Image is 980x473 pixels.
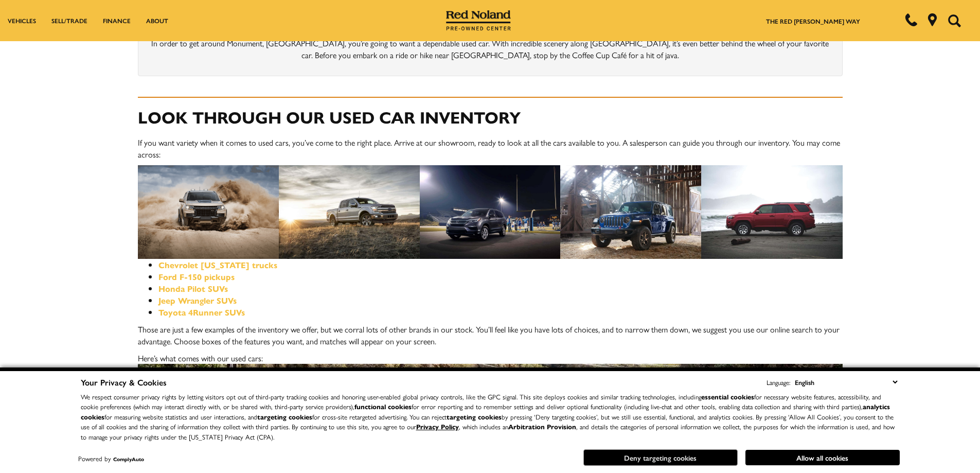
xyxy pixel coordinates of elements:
img: Red Noland Pre-Owned [446,10,511,31]
img: d Car Dealer near Monument CO [701,165,842,259]
button: Open the search field [944,1,965,41]
button: Deny targeting cookies [583,449,738,466]
img: d Car Dealer near Monument CO [420,165,561,259]
a: Jeep Wrangler SUVs [158,294,237,306]
a: Chevrolet [US_STATE] trucks [158,259,277,271]
img: d Car Dealer near Monument CO [279,165,420,259]
strong: Look Through Our Used Car Inventory [138,105,521,129]
img: d Car Dealer near Monument CO [138,165,279,259]
strong: Arbitration Provision [508,422,576,431]
span: Your Privacy & Cookies [81,376,167,388]
div: Powered by [78,456,144,462]
a: Ford F-150 pickups [158,271,235,283]
a: Honda Pilot SUVs [158,283,228,294]
img: d Car Dealer near Monument CO [560,165,701,259]
p: We respect consumer privacy rights by letting visitors opt out of third-party tracking cookies an... [81,392,900,442]
div: Language: [767,379,790,386]
a: The Red [PERSON_NAME] Way [766,16,860,26]
p: In order to get around Monument, [GEOGRAPHIC_DATA], you’re going to want a dependable used car. W... [148,37,832,61]
strong: targeting cookies [447,412,502,422]
a: Toyota 4Runner SUVs [158,306,245,318]
a: ComplyAuto [113,456,144,463]
a: Red Noland Pre-Owned [446,14,511,24]
strong: essential cookies [701,392,754,401]
a: Privacy Policy [416,422,459,431]
p: If you want variety when it comes to used cars, you’ve come to the right place. Arrive at our sho... [138,136,843,160]
p: Those are just a few examples of the inventory we offer, but we corral lots of other brands in ou... [138,323,843,347]
strong: analytics cookies [81,401,890,422]
strong: functional cookies [354,401,412,411]
select: Language Select [792,376,900,388]
strong: targeting cookies [257,412,312,422]
button: Allow all cookies [745,450,900,465]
